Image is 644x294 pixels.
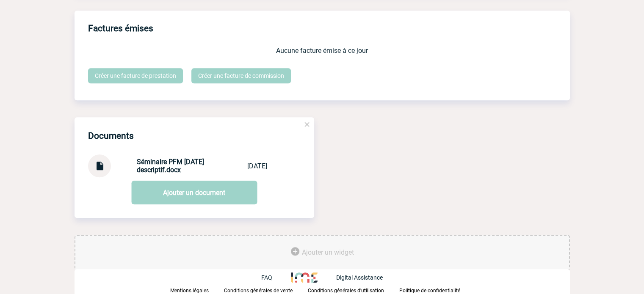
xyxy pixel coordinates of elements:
a: Conditions générales de vente [224,286,308,294]
h3: Factures émises [88,17,570,40]
img: close.png [303,121,311,128]
p: Conditions générales d'utilisation [308,288,384,294]
a: Conditions générales d'utilisation [308,286,399,294]
a: Politique de confidentialité [399,286,474,294]
div: [DATE] [247,162,267,170]
a: Créer une facture de commission [191,68,291,83]
strong: Séminaire PFM [DATE] descriptif.docx [137,158,204,174]
p: Aucune facture émise à ce jour [88,47,556,55]
p: Mentions légales [170,288,209,294]
p: Conditions générales de vente [224,288,293,294]
a: Mentions légales [170,286,224,294]
a: Ajouter un document [131,181,257,204]
p: Politique de confidentialité [399,288,460,294]
img: http://www.idealmeetingsevents.fr/ [291,272,317,283]
span: Ajouter un widget [302,248,354,256]
p: Digital Assistance [336,274,383,281]
a: FAQ [261,273,291,281]
h4: Documents [88,131,134,141]
p: FAQ [261,274,272,281]
div: Ajouter des outils d'aide à la gestion de votre événement [75,235,570,270]
a: Créer une facture de prestation [88,68,183,83]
